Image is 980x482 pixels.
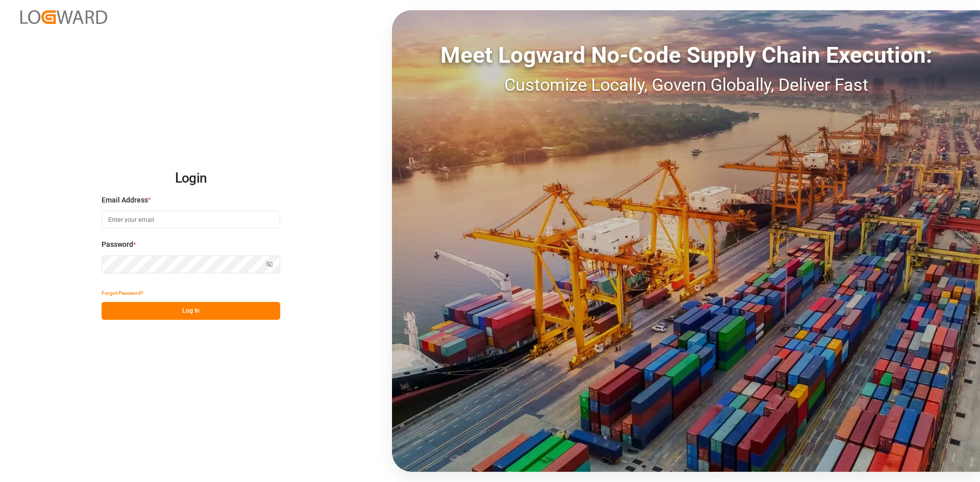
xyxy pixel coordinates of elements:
[102,239,133,250] span: Password
[102,162,280,195] h2: Login
[102,302,280,320] button: Log In
[20,10,107,24] img: Logward_new_orange.png
[392,38,980,72] div: Meet Logward No-Code Supply Chain Execution:
[392,72,980,98] div: Customize Locally, Govern Globally, Deliver Fast
[102,211,280,229] input: Enter your email
[102,284,143,302] button: Forgot Password?
[102,195,148,206] span: Email Address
